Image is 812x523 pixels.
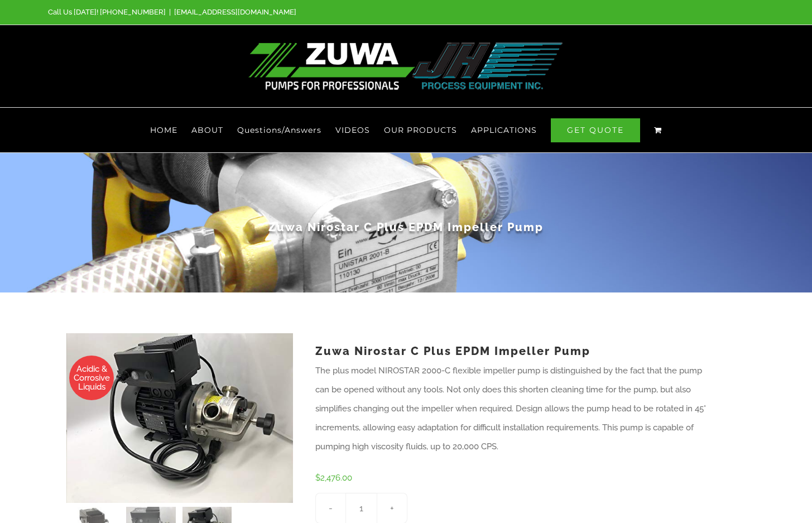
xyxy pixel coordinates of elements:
bdi: 2,476.00 [315,473,352,483]
span: Call Us [DATE]! [PHONE_NUMBER] [48,8,166,16]
a: GET QUOTE [551,108,640,152]
a: OUR PRODUCTS [384,108,457,152]
a: [EMAIL_ADDRESS][DOMAIN_NAME] [174,8,296,16]
span: GET QUOTE [551,118,640,142]
span: APPLICATIONS [471,126,537,134]
span: VIDEOS [335,126,370,134]
span: OUR PRODUCTS [384,126,457,134]
span: $ [315,473,320,483]
a: APPLICATIONS [471,108,537,152]
span: Questions/Answers [237,126,321,134]
a: ABOUT [191,108,223,152]
h1: Zuwa Nirostar C Plus EPDM Impeller Pump [80,219,733,235]
a: VIDEOS [335,108,370,152]
a: Questions/Answers [237,108,321,152]
a: View Cart [654,108,662,152]
a: HOME [150,108,177,152]
span: ABOUT [191,126,223,134]
span: Acidic & Corrosive Liquids [69,364,114,391]
h1: Zuwa Nirostar C Plus EPDM Impeller Pump [315,342,710,361]
span: HOME [150,126,177,134]
nav: Main Menu [48,108,764,152]
p: The plus model NIROSTAR 2000-C flexible impeller pump is distinguished by the fact that the pump ... [315,361,710,456]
